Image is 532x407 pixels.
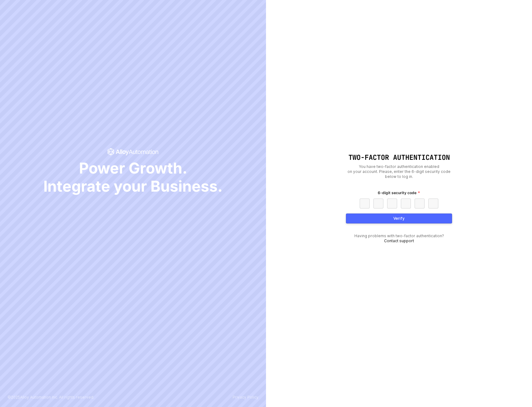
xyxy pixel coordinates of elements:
span: icon-success [107,148,159,155]
h1: Two-Factor Authentication [346,154,452,162]
div: Verify [393,216,405,221]
p: © 2025 Alloy Automation Inc. All rights reserved. [7,395,94,400]
div: You have two-factor authentication enabled on your account. Please, enter the 6-digit security co... [346,164,452,179]
button: Verify [346,213,452,223]
div: Having problems with two-factor authentication? [346,233,452,243]
label: 6-digit security code [378,190,420,196]
span: Power Growth. Integrate your Business. [43,159,223,195]
a: Contact support [384,238,414,243]
a: Privacy Policy [233,395,259,400]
